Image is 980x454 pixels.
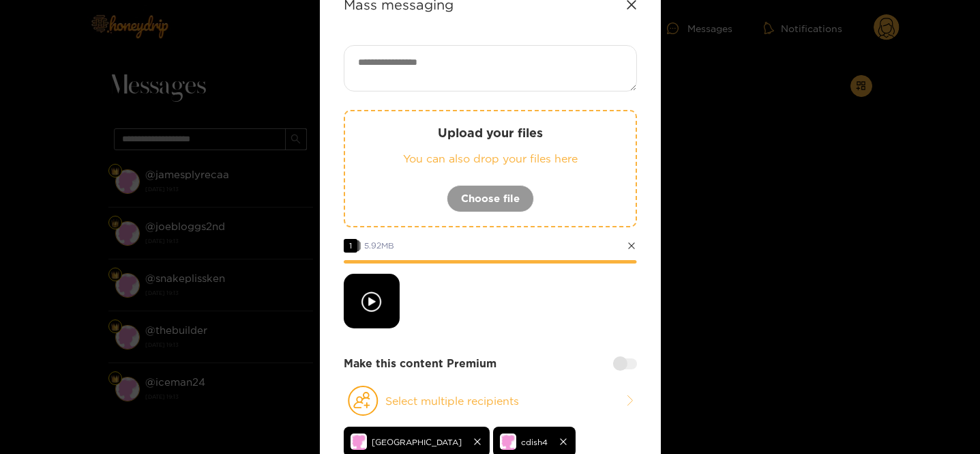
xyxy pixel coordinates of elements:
[344,356,496,371] strong: Make this content Premium
[447,185,534,212] button: Choose file
[521,434,548,450] span: cdish4
[372,125,608,141] p: Upload your files
[344,385,637,416] button: Select multiple recipients
[344,239,357,253] span: 1
[372,151,608,167] p: You can also drop your files here
[364,241,394,250] span: 5.92 MB
[351,434,367,450] img: no-avatar.png
[500,434,516,450] img: no-avatar.png
[372,434,462,450] span: [GEOGRAPHIC_DATA]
